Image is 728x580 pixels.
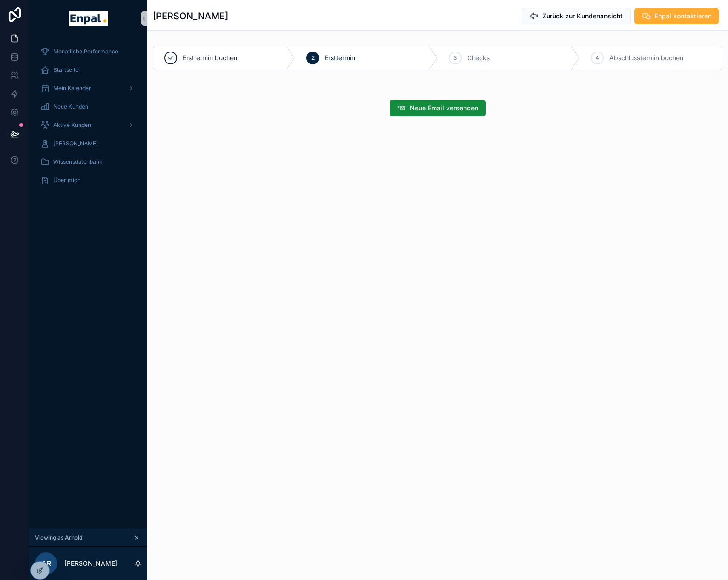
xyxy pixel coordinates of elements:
a: Neue Kunden [35,98,142,115]
span: 3 [453,54,457,62]
a: Aktive Kunden [35,117,142,133]
span: Abschlusstermin buchen [609,53,683,63]
a: Monatliche Performance [35,43,142,60]
span: Über mich [53,177,80,184]
span: Wissensdatenbank [53,158,103,166]
span: AR [41,558,51,569]
h1: [PERSON_NAME] [153,10,228,23]
span: 4 [596,54,599,62]
a: Mein Kalender [35,80,142,97]
div: scrollable content [29,37,147,201]
span: Aktive Kunden [53,121,91,129]
a: [PERSON_NAME] [35,135,142,152]
span: Mein Kalender [53,85,91,92]
a: Startseite [35,62,142,78]
span: Ersttermin buchen [183,53,237,63]
button: Neue Email versenden [390,100,486,116]
span: Monatliche Performance [53,48,118,55]
span: Neue Kunden [53,103,88,110]
span: Startseite [53,66,79,74]
p: [PERSON_NAME] [64,559,117,568]
span: Checks [467,53,490,63]
a: Über mich [35,172,142,189]
span: 2 [311,54,315,62]
span: [PERSON_NAME] [53,140,98,147]
img: App logo [69,11,108,26]
button: Enpal kontaktieren [634,8,719,24]
span: Enpal kontaktieren [654,11,711,21]
span: Neue Email versenden [410,103,478,113]
span: Viewing as Arnold [35,534,82,541]
a: Wissensdatenbank [35,154,142,170]
span: Zurück zur Kundenansicht [542,11,623,21]
span: Ersttermin [325,53,355,63]
button: Zurück zur Kundenansicht [522,8,631,24]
